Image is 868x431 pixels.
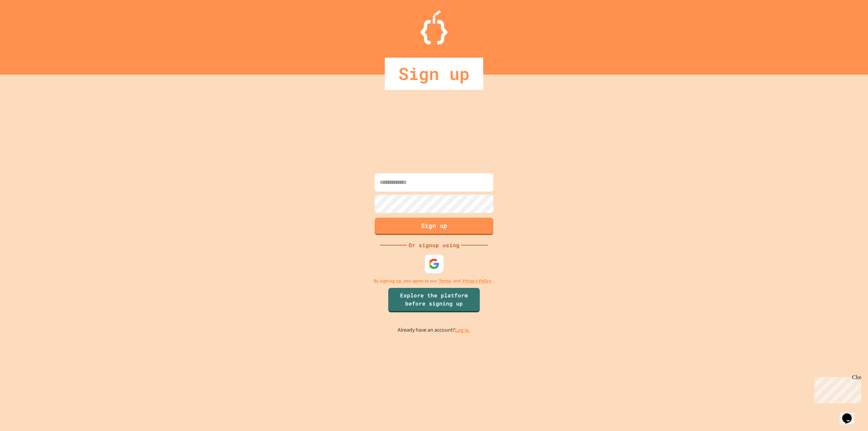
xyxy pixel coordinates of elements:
a: Privacy Policy [462,277,492,285]
p: By signing up, you agree to our and . [374,277,495,285]
div: Chat with us now!Close [3,3,47,43]
iframe: chat widget [840,404,861,424]
p: Already have an account? [398,326,471,334]
a: Terms [439,277,451,285]
a: Explore the platform before signing up [388,288,480,312]
div: Or signup using [407,241,461,249]
button: Sign up [375,218,493,235]
img: Logo.svg [420,10,448,44]
div: Sign up [385,58,483,90]
img: google-icon.svg [429,258,440,269]
a: Log in. [455,327,471,334]
iframe: chat widget [812,374,861,403]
